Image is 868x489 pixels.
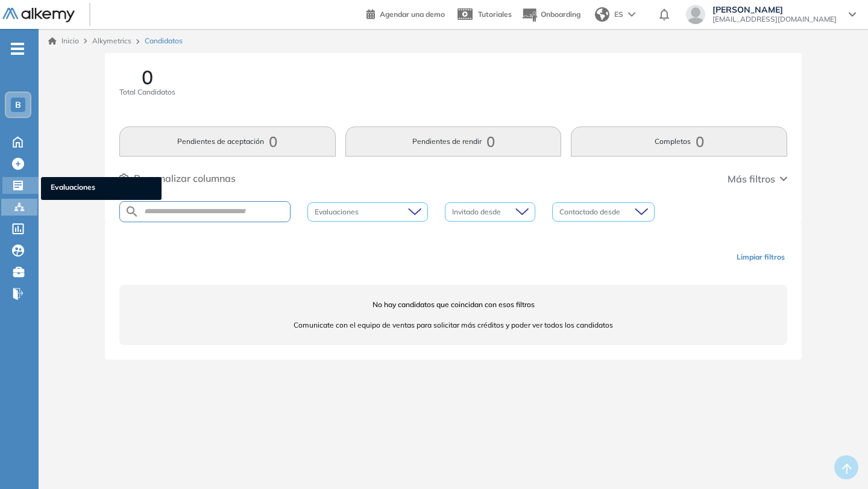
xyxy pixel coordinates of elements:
[571,126,787,157] button: Completos0
[541,10,580,19] span: Onboarding
[145,36,183,46] span: Candidatos
[119,299,787,310] span: No hay candidatos que coincidan con esos filtros
[11,48,24,50] i: -
[15,100,21,110] span: B
[380,10,445,19] span: Agendar una demo
[2,8,75,23] img: Logo
[712,5,837,14] span: [PERSON_NAME]
[614,9,623,20] span: ES
[595,7,609,22] img: world
[125,204,139,219] img: SEARCH_ALT
[119,320,787,331] span: Comunicate con el equipo de ventas para solicitar más créditos y poder ver todos los candidatos
[92,36,131,45] span: Alkymetrics
[732,247,790,267] button: Limpiar filtros
[478,10,512,19] span: Tutoriales
[119,126,336,157] button: Pendientes de aceptación0
[134,171,236,185] span: Personalizar columnas
[119,87,175,98] span: Total Candidatos
[345,126,562,157] button: Pendientes de rendir0
[142,67,153,87] span: 0
[712,14,837,24] span: [EMAIL_ADDRESS][DOMAIN_NAME]
[728,172,787,186] button: Más filtros
[119,171,236,185] button: Personalizar columnas
[51,182,152,195] span: Evaluaciones
[728,172,775,186] span: Más filtros
[628,12,635,17] img: arrow
[521,2,580,28] button: Onboarding
[48,36,79,46] a: Inicio
[366,6,445,20] a: Agendar una demo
